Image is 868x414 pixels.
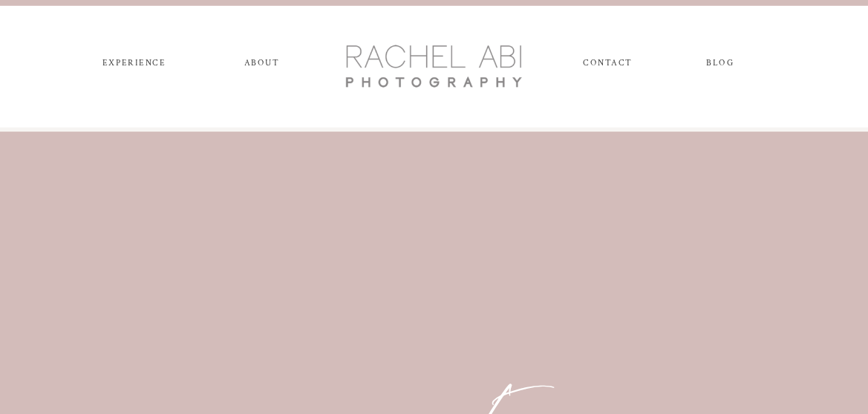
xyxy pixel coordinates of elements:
a: experience [97,58,172,74]
a: CONTACT [583,58,631,74]
a: ABOUT [241,58,282,74]
a: blog [694,58,746,74]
